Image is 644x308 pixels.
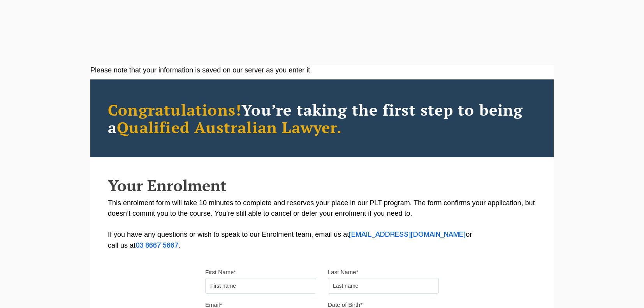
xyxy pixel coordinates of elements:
h2: Your Enrolment [108,177,536,194]
input: First name [205,278,316,294]
span: Qualified Australian Lawyer. [117,117,342,137]
h2: You’re taking the first step to being a [108,101,536,136]
a: [EMAIL_ADDRESS][DOMAIN_NAME] [349,232,466,238]
label: First Name* [205,268,236,276]
div: Please note that your information is saved on our server as you enter it. [90,65,554,76]
input: Last name [328,278,439,294]
p: This enrolment form will take 10 minutes to complete and reserves your place in our PLT program. ... [108,198,536,251]
a: 03 8667 5667 [135,243,178,249]
label: Last Name* [328,268,358,276]
a: [PERSON_NAME] Centre for Law [18,9,104,45]
span: Congratulations! [108,99,241,120]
